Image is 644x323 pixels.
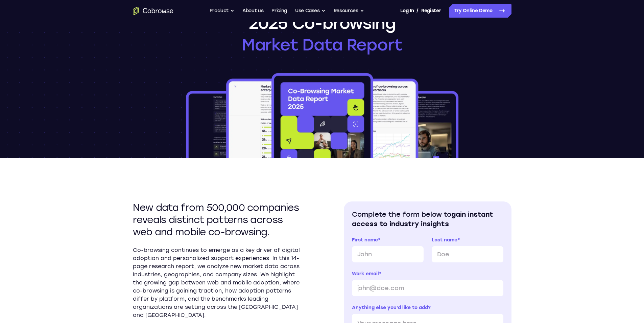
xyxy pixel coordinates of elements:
a: Try Online Demo [449,4,511,18]
a: Log In [400,4,414,18]
span: Market Data Report [242,34,402,56]
span: Work email [352,271,379,277]
a: About us [242,4,263,18]
span: / [416,7,419,15]
h2: Complete the form below to [352,210,503,229]
a: Pricing [271,4,287,18]
button: Product [210,4,235,18]
span: Anything else you'd like to add? [352,305,431,310]
a: Go to the home page [133,7,173,15]
input: john@doe.com [352,280,503,296]
input: John [352,246,424,262]
button: Resources [334,4,364,18]
span: First name [352,237,378,243]
span: Last name [432,237,457,243]
input: Doe [432,246,503,262]
a: Register [421,4,441,18]
h1: 2025 Co-browsing [242,12,402,56]
p: Co-browsing continues to emerge as a key driver of digital adoption and personalized support expe... [133,246,301,319]
button: Use Cases [295,4,326,18]
span: gain instant access to industry insights [352,210,493,228]
img: 2025 Co-browsing Market Data Report [185,72,460,158]
h2: New data from 500,000 companies reveals distinct patterns across web and mobile co-browsing. [133,201,301,238]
